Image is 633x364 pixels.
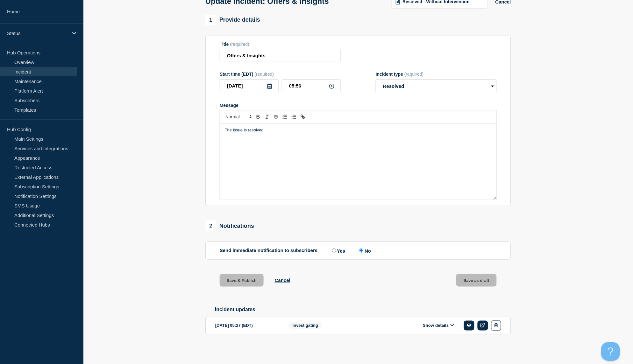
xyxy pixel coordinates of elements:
p: The issue is resolved. [225,127,492,133]
span: (required) [255,72,274,77]
button: Show details [421,323,456,328]
iframe: Help Scout Beacon - Open [601,342,620,361]
div: Notifications [205,220,254,231]
p: Send immediate notification to subscribers [220,248,318,254]
span: Investigating [288,322,322,329]
label: No [358,248,371,254]
span: 1 [205,15,216,25]
div: Message [220,103,497,108]
input: HH:MM [282,79,341,92]
div: Send immediate notification to subscribers [220,248,497,254]
span: (required) [230,42,249,47]
button: Cancel [275,277,290,283]
button: Toggle ordered list [281,113,289,121]
button: Save as draft [456,274,497,287]
div: [DATE] 05:27 (EDT) [215,320,279,331]
h2: Incident updates [215,307,511,312]
p: Status [7,31,68,36]
input: YYYY-MM-DD [220,79,279,92]
span: Font size [223,113,254,121]
button: Toggle bold text [254,113,263,121]
div: Incident type [376,72,497,77]
div: Provide details [205,15,260,25]
span: 2 [205,220,216,231]
label: Yes [331,248,345,254]
input: Yes [332,248,336,253]
div: Start time (EDT) [220,72,341,77]
button: Toggle strikethrough text [272,113,281,121]
button: Save & Publish [220,274,264,287]
input: No [359,248,364,253]
span: (required) [404,72,424,77]
input: Title [220,49,341,62]
button: Toggle link [298,113,307,121]
button: Toggle bulleted list [289,113,298,121]
button: Toggle italic text [263,113,272,121]
div: Message [220,123,496,200]
select: Incident type [376,79,497,93]
div: Title [220,42,341,47]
